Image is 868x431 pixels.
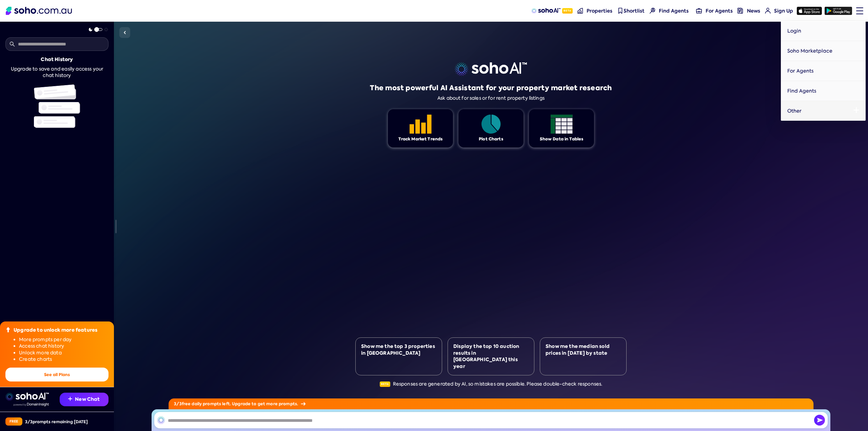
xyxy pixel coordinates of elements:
[787,67,814,74] span: For Agents
[121,28,129,37] img: Sidebar toggle icon
[551,115,573,134] img: Feature 1 icon
[814,415,825,426] img: Send icon
[765,8,771,14] img: for-agents-nav icon
[157,416,165,424] img: SohoAI logo black
[19,356,108,363] li: Create charts
[696,8,702,14] img: for-agents-nav icon
[6,7,72,15] img: Soho Logo
[587,7,612,14] span: Properties
[562,8,573,14] span: Beta
[14,403,49,406] img: Data provided by Domain Insight
[781,21,866,41] a: Login
[787,47,832,54] span: Soho Marketplace
[301,402,305,406] img: Arrow icon
[169,398,813,409] div: 3 / 3 free daily prompts left. Upgrade to get more prompts.
[479,136,503,142] div: Plot Charts
[380,381,390,387] span: Beta
[25,419,88,425] div: 3 / 3 prompts remaining [DATE]
[531,8,560,14] img: sohoAI logo
[781,61,866,81] a: For Agents
[617,8,623,14] img: shortlist-nav icon
[814,415,825,426] button: Send
[747,7,760,14] span: News
[787,107,802,114] span: Other
[5,417,22,426] div: Free
[41,56,73,63] div: Chat History
[5,66,108,79] div: Upgrade to save and easily access your chat history
[19,350,108,356] li: Unlock more data
[370,83,612,93] h1: The most powerful AI Assistant for your property market research
[781,41,866,61] a: Soho Marketplace
[659,7,689,14] span: Find Agents
[577,8,583,14] img: properties-nav icon
[453,343,529,370] div: Display the top 10 auction results in [GEOGRAPHIC_DATA] this year
[853,107,859,113] img: plus icon
[361,343,436,356] div: Show me the top 3 properties in [GEOGRAPHIC_DATA]
[60,393,108,406] button: New Chat
[787,27,801,34] span: Login
[34,84,80,128] img: Chat history illustration
[774,7,793,14] span: Sign Up
[5,327,11,332] img: Upgrade icon
[737,8,743,14] img: news-nav icon
[781,101,866,121] a: Other
[398,136,443,142] div: Track Market Trends
[455,62,527,76] img: sohoai logo
[19,343,108,350] li: Access chat history
[68,397,72,401] img: Recommendation icon
[650,8,655,14] img: Find agents icon
[5,368,108,381] button: See all Plans
[14,327,97,334] div: Upgrade to unlock more features
[546,343,621,356] div: Show me the median sold prices in [DATE] by state
[480,115,502,134] img: Feature 1 icon
[706,7,733,14] span: For Agents
[825,7,852,15] img: google-play icon
[797,7,822,15] img: app-store icon
[19,336,108,343] li: More prompts per day
[380,381,603,388] div: Responses are generated by AI, so mistakes are possible. Please double-check responses.
[540,136,584,142] div: Show Data in Tables
[5,393,49,401] img: sohoai logo
[437,95,545,101] div: Ask about for sales or for rent property listings
[781,81,866,101] a: Find Agents
[624,7,645,14] span: Shortlist
[410,115,432,134] img: Feature 1 icon
[787,87,816,94] span: Find Agents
